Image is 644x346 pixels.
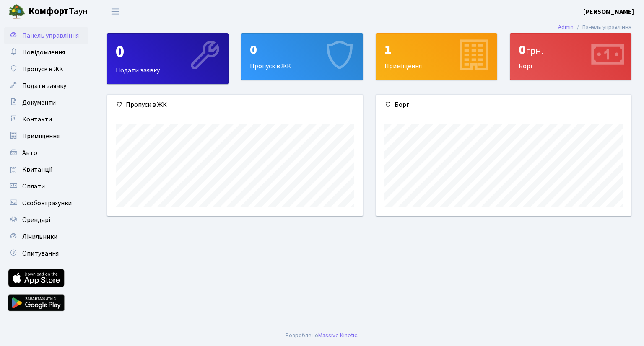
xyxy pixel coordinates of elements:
div: Борг [376,95,631,115]
div: 1 [384,42,488,58]
img: logo.png [8,3,25,20]
div: Подати заявку [107,34,228,84]
span: Пропуск в ЖК [22,65,63,74]
b: [PERSON_NAME] [583,7,634,16]
span: Приміщення [22,132,60,141]
span: Лічильники [22,232,57,241]
li: Панель управління [574,23,631,32]
span: Контакти [22,115,52,124]
span: грн. [526,44,544,58]
a: 1Приміщення [376,33,497,80]
span: Орендарі [22,215,50,225]
a: 0Пропуск в ЖК [241,33,363,80]
a: Подати заявку [4,77,88,94]
a: [PERSON_NAME] [583,7,634,17]
div: 0 [250,42,354,58]
span: Панель управління [22,31,79,40]
span: Особові рахунки [22,199,72,208]
span: Опитування [22,249,59,258]
span: Документи [22,98,56,107]
a: Опитування [4,245,88,262]
a: Контакти [4,111,88,128]
a: Приміщення [4,128,88,145]
a: Квитанції [4,161,88,178]
div: Борг [510,34,631,80]
a: 0Подати заявку [107,33,229,84]
a: Особові рахунки [4,195,88,212]
div: Пропуск в ЖК [107,95,363,115]
span: Авто [22,148,37,158]
span: Подати заявку [22,81,66,90]
span: Квитанції [22,165,53,174]
a: Авто [4,145,88,161]
div: 0 [116,42,220,62]
a: Орендарі [4,212,88,228]
a: Лічильники [4,228,88,245]
a: Документи [4,94,88,111]
div: Пропуск в ЖК [241,34,362,80]
button: Переключити навігацію [105,5,126,18]
nav: breadcrumb [545,18,644,36]
a: Admin [558,23,574,31]
a: Панель управління [4,27,88,44]
div: Розроблено . [286,331,358,340]
span: Оплати [22,182,45,191]
a: Massive Kinetic [318,331,357,340]
div: Приміщення [376,34,497,80]
span: Повідомлення [22,48,65,57]
span: Таун [29,5,88,19]
div: 0 [519,42,623,58]
b: Комфорт [29,5,69,18]
a: Пропуск в ЖК [4,61,88,77]
a: Повідомлення [4,44,88,61]
a: Оплати [4,178,88,195]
